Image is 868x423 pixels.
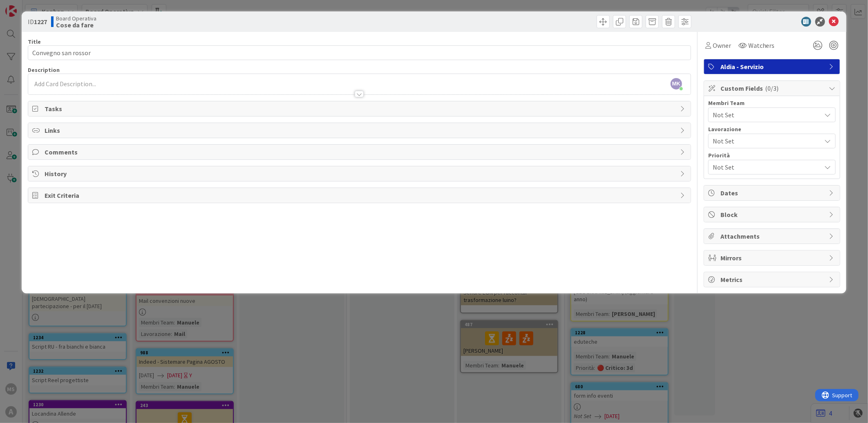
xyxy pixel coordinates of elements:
[45,104,676,114] span: Tasks
[17,1,37,11] span: Support
[45,125,676,135] span: Links
[708,152,836,158] div: Priorità
[671,78,682,90] span: MK
[720,275,825,284] span: Metrics
[45,169,676,179] span: History
[720,83,825,93] span: Custom Fields
[765,84,779,92] span: ( 0/3 )
[713,162,821,172] span: Not Set
[720,210,825,219] span: Block
[708,126,836,132] div: Lavorazione
[56,22,96,28] b: Cose da fare
[28,66,60,74] span: Description
[34,18,47,26] b: 1227
[45,190,676,200] span: Exit Criteria
[28,38,41,45] label: Title
[45,147,676,157] span: Comments
[720,231,825,241] span: Attachments
[56,15,96,22] span: Board Operativa
[708,100,836,106] div: Membri Team
[713,135,817,147] span: Not Set
[720,188,825,198] span: Dates
[713,110,821,120] span: Not Set
[28,45,691,60] input: type card name here...
[720,62,825,72] span: Aldia - Servizio
[720,253,825,263] span: Mirrors
[28,17,47,27] span: ID
[713,40,731,50] span: Owner
[748,40,775,50] span: Watchers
